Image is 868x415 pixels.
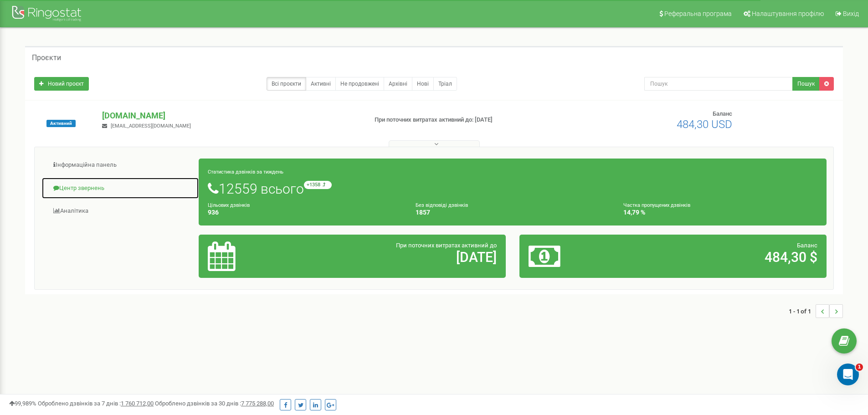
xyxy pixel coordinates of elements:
span: Вихід [843,10,859,17]
span: Налаштування профілю [752,10,824,17]
a: Центр звернень [41,177,199,200]
span: 1 - 1 of 1 [789,304,816,318]
a: Нові [412,77,434,91]
u: 1 760 712,00 [121,400,154,407]
span: 99,989% [9,400,36,407]
a: Не продовжені [335,77,384,91]
h1: 12559 всього [208,181,817,196]
iframe: Intercom live chat [837,364,859,385]
span: [EMAIL_ADDRESS][DOMAIN_NAME] [111,123,191,129]
h2: 484,30 $ [629,250,817,265]
small: +1358 [304,181,332,189]
h2: [DATE] [308,250,497,265]
span: Оброблено дзвінків за 7 днів : [38,400,154,407]
a: Інформаційна панель [41,154,199,176]
small: Цільових дзвінків [208,202,250,208]
a: Новий проєкт [34,77,89,91]
u: 7 775 288,00 [241,400,274,407]
span: Оброблено дзвінків за 30 днів : [155,400,274,407]
p: При поточних витратах активний до: [DATE] [375,116,564,124]
span: При поточних витратах активний до [396,242,497,249]
a: Архівні [384,77,412,91]
small: Без відповіді дзвінків [416,202,468,208]
small: Частка пропущених дзвінків [623,202,690,208]
button: Пошук [792,77,820,91]
span: 1 [856,364,863,371]
span: Активний [46,120,76,127]
a: Аналiтика [41,200,199,222]
input: Пошук [644,77,793,91]
a: Всі проєкти [267,77,306,91]
a: Тріал [433,77,457,91]
h5: Проєкти [32,54,61,62]
h4: 14,79 % [623,209,817,216]
span: 484,30 USD [677,118,732,131]
h4: 1857 [416,209,610,216]
nav: ... [789,295,843,327]
small: Статистика дзвінків за тиждень [208,169,283,175]
p: [DOMAIN_NAME] [102,110,360,122]
span: Баланс [713,110,732,117]
h4: 936 [208,209,402,216]
span: Баланс [797,242,817,249]
a: Активні [306,77,336,91]
span: Реферальна програма [664,10,732,17]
